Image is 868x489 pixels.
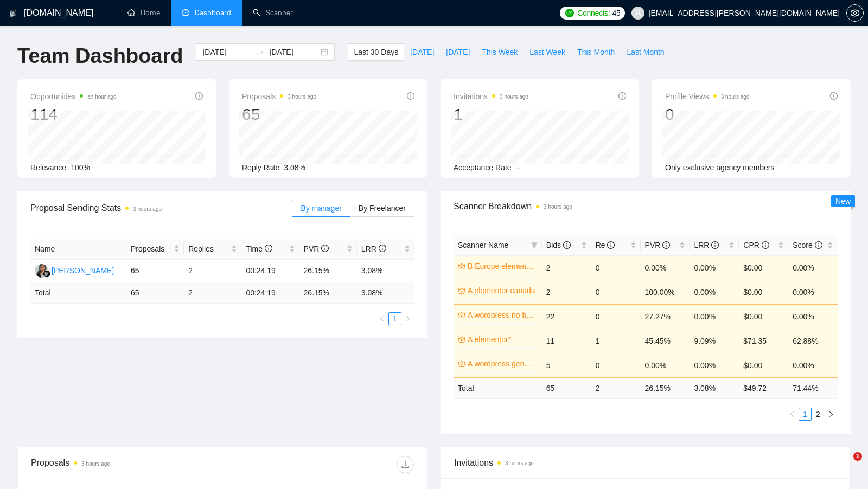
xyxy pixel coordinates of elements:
[607,241,615,249] span: info-circle
[31,456,222,473] div: Proposals
[542,377,591,398] td: 65
[662,241,670,249] span: info-circle
[788,353,838,377] td: 0.00%
[30,163,66,172] span: Relevance
[476,43,524,61] button: This Week
[739,377,788,398] td: $ 49.72
[739,255,788,280] td: $0.00
[542,353,591,377] td: 5
[690,304,739,329] td: 0.00%
[52,265,114,276] div: [PERSON_NAME]
[30,282,126,304] td: Total
[299,260,357,282] td: 26.15%
[739,353,788,377] td: $0.00
[544,204,572,210] time: 3 hours ago
[256,48,265,56] span: swap-right
[246,244,272,253] span: Time
[184,239,241,260] th: Replies
[410,46,434,58] span: [DATE]
[641,377,690,398] td: 26.15 %
[184,260,241,282] td: 2
[505,460,534,466] time: 3 hours ago
[591,280,641,304] td: 0
[482,46,518,58] span: This Week
[739,329,788,353] td: $71.35
[621,43,670,61] button: Last Month
[788,377,838,398] td: 71.44 %
[690,353,739,377] td: 0.00%
[458,311,465,319] span: crown
[531,242,538,248] span: filter
[468,260,535,272] a: B Europe elementor*
[30,90,117,103] span: Opportunities
[542,329,591,353] td: 11
[529,237,540,253] span: filter
[397,456,414,473] button: download
[468,358,535,370] a: A wordpress general strict budget
[241,282,299,304] td: 00:24:19
[853,452,862,461] span: 1
[388,312,401,325] li: 1
[389,313,401,325] a: 1
[30,201,292,215] span: Proposal Sending Stats
[43,270,50,278] img: gigradar-bm.png
[375,312,388,325] button: left
[359,204,406,213] span: By Freelancer
[542,304,591,329] td: 22
[799,408,811,420] a: 1
[284,163,305,172] span: 3.08%
[202,46,252,58] input: Start date
[529,46,565,58] span: Last Week
[828,411,834,417] span: right
[577,7,610,19] span: Connects:
[542,280,591,304] td: 2
[612,7,621,19] span: 45
[815,241,822,249] span: info-circle
[645,241,671,249] span: PVR
[269,46,318,58] input: End date
[184,282,241,304] td: 2
[468,309,535,321] a: A wordpress no budget
[690,280,739,304] td: 0.00%
[641,304,690,329] td: 27.27%
[591,255,641,280] td: 0
[577,46,615,58] span: This Month
[242,90,316,103] span: Proposals
[126,239,184,260] th: Proposals
[458,241,508,249] span: Scanner Name
[789,411,795,417] span: left
[591,353,641,377] td: 0
[565,9,574,17] img: upwork-logo.png
[665,163,775,172] span: Only exclusive agency members
[627,46,664,58] span: Last Month
[397,460,413,469] span: download
[17,43,183,69] h1: Team Dashboard
[242,104,316,125] div: 65
[357,260,414,282] td: 3.08%
[195,92,203,100] span: info-circle
[188,243,229,255] span: Replies
[665,90,750,103] span: Profile Views
[825,408,838,421] li: Next Page
[71,163,90,172] span: 100%
[786,408,799,421] li: Previous Page
[35,264,48,278] img: GA
[458,336,465,343] span: crown
[786,408,799,421] button: left
[401,312,414,325] button: right
[401,312,414,325] li: Next Page
[30,239,126,260] th: Name
[793,241,822,249] span: Score
[591,304,641,329] td: 0
[812,408,825,421] li: 2
[195,8,231,17] span: Dashboard
[288,94,316,100] time: 3 hours ago
[454,104,528,125] div: 1
[87,94,116,100] time: an hour ago
[571,43,621,61] button: This Month
[711,241,719,249] span: info-circle
[321,244,329,252] span: info-circle
[847,9,863,17] span: setting
[591,329,641,353] td: 1
[641,280,690,304] td: 100.00%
